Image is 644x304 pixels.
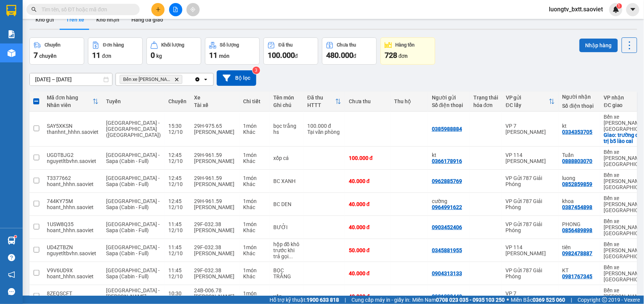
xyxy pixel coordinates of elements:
[399,53,408,59] span: đơn
[243,227,266,233] div: Khác
[47,198,99,204] div: 744KY75M
[47,175,99,181] div: T3377662
[205,37,260,65] button: Số lượng11món
[168,123,186,129] div: 15:30
[533,297,565,303] strong: 0369 525 060
[106,120,161,138] span: [GEOGRAPHIC_DATA] - [GEOGRAPHIC_DATA] ([GEOGRAPHIC_DATA])
[47,290,99,296] div: 8ZEQSCFT
[168,250,186,256] div: 12/10
[432,204,462,210] div: 0964991622
[562,273,593,279] div: 0981767345
[273,293,300,299] div: xốp
[120,75,182,84] span: Bến xe Trung tâm Lào Cai, close by backspace
[295,53,298,59] span: đ
[506,267,555,279] div: VP Gửi 787 Giải Phóng
[29,11,60,29] button: Kho gửi
[106,98,161,104] div: Tuyến
[194,152,236,158] div: 29H-961.59
[349,247,387,253] div: 50.000 đ
[506,175,555,187] div: VP Gửi 787 Giải Phóng
[194,267,236,273] div: 29F-032.38
[169,3,182,16] button: file-add
[220,42,239,48] div: Số lượng
[125,11,169,29] button: Hàng đã giao
[243,267,266,273] div: 1 món
[473,102,498,108] div: hóa đơn
[349,201,387,207] div: 40.000 đ
[243,152,266,158] div: 1 món
[562,158,593,164] div: 0888803070
[243,290,266,296] div: 1 món
[432,293,462,299] div: 0981228448
[203,76,209,82] svg: open
[168,152,186,158] div: 12:45
[253,67,260,74] sup: 3
[217,70,256,86] button: Bộ lọc
[562,250,593,256] div: 0982478887
[88,37,143,65] button: Đơn hàng11đơn
[47,227,99,233] div: hoant_hhhn.saoviet
[630,6,636,13] span: caret-down
[562,198,596,204] div: khoa
[562,175,596,181] div: luong
[168,273,186,279] div: 12/10
[162,42,185,48] div: Khối lượng
[432,158,462,164] div: 0366178916
[31,7,37,12] span: search
[307,297,339,303] strong: 1900 633 818
[268,51,295,60] span: 100.000
[6,5,16,16] img: logo-vxr
[243,250,266,256] div: Khác
[194,181,236,187] div: [PERSON_NAME]
[506,123,555,135] div: VP 7 [PERSON_NAME]
[337,42,356,48] div: Chưa thu
[47,123,99,129] div: SAY5XKSN
[8,254,15,261] span: question-circle
[571,296,572,304] span: |
[168,221,186,227] div: 11:45
[194,158,236,164] div: [PERSON_NAME]
[562,204,593,210] div: 0387454898
[432,95,466,101] div: Người gửi
[184,76,185,83] input: Selected Bến xe Trung tâm Lào Cai.
[186,3,200,16] button: aim
[562,227,593,233] div: 0856489898
[243,273,266,279] div: Khác
[394,98,424,104] div: Thu hộ
[106,267,160,279] span: [GEOGRAPHIC_DATA] - Sapa (Cabin - Full)
[103,42,124,48] div: Đơn hàng
[194,198,236,204] div: 29H-961.59
[47,129,99,135] div: thanhnt_hhhn.saoviet
[194,244,236,250] div: 29F-032.38
[432,178,462,184] div: 0962885769
[8,237,15,245] img: warehouse-icon
[307,102,335,108] div: HTTT
[194,102,236,108] div: Tài xế
[432,126,462,132] div: 0385988884
[273,95,300,101] div: Tên món
[123,76,171,82] span: Bến xe Trung tâm Lào Cai
[8,271,15,278] span: notification
[8,30,15,38] img: solution-icon
[349,155,387,161] div: 100.000 đ
[349,178,387,184] div: 40.000 đ
[39,53,57,59] span: chuyến
[47,244,99,250] div: UD4ZTBZN
[30,73,112,85] input: Select a date range.
[168,175,186,181] div: 12:45
[194,129,236,135] div: [PERSON_NAME]
[562,123,596,129] div: kt
[243,181,266,187] div: Khác
[168,158,186,164] div: 12/10
[385,51,397,60] span: 728
[29,37,84,65] button: Chuyến7chuyến
[279,42,293,48] div: Đã thu
[396,42,415,48] div: Hàng tồn
[243,175,266,181] div: 1 món
[42,5,131,14] input: Tìm tên, số ĐT hoặc mã đơn
[602,297,607,302] span: copyright
[190,7,196,12] span: aim
[14,236,17,238] sup: 1
[47,95,92,101] div: Mã đơn hàng
[562,181,593,187] div: 0852859859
